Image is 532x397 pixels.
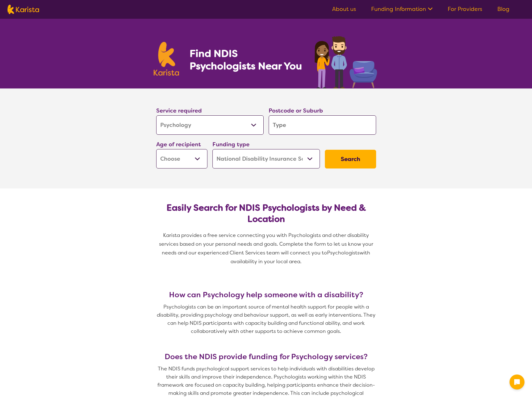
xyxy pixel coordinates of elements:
h3: How can Psychology help someone with a disability? [154,290,379,299]
h2: Easily Search for NDIS Psychologists by Need & Location [161,202,371,225]
h3: Does the NDIS provide funding for Psychology services? [154,352,379,361]
h1: Find NDIS Psychologists Near You [190,47,305,72]
span: Karista provides a free service connecting you with Psychologists and other disability services b... [159,232,375,256]
a: About us [332,5,356,13]
span: Psychologists [327,249,360,256]
label: Funding type [212,141,250,148]
img: Karista logo [7,5,39,14]
input: Type [269,115,376,135]
a: For Providers [448,5,482,13]
a: Funding Information [371,5,433,13]
img: psychology [312,34,379,88]
label: Postcode or Suburb [269,107,323,114]
img: Karista logo [154,42,179,76]
p: Psychologists can be an important source of mental health support for people with a disability, p... [154,303,379,335]
a: Blog [497,5,510,13]
label: Age of recipient [156,141,201,148]
label: Service required [156,107,202,114]
button: Search [325,150,376,168]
